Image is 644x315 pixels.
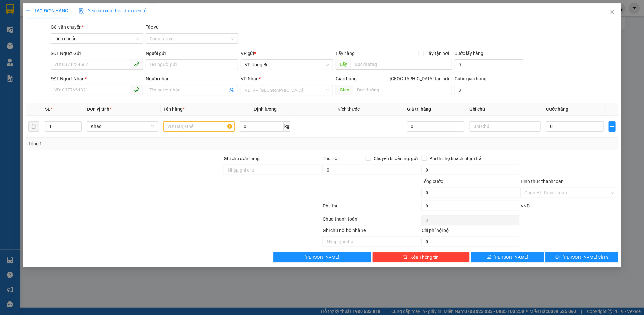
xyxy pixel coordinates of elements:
[455,85,523,95] input: Cước giao hàng
[427,155,484,162] span: Phí thu hộ khách nhận trả
[55,34,139,43] span: Tiêu chuẩn
[609,124,615,129] span: plus
[323,227,420,237] div: Ghi chú nội bộ nhà xe
[26,8,30,13] span: plus
[338,107,360,112] span: Kích thước
[336,76,357,81] span: Giao hàng
[146,50,238,57] div: Người gửi
[407,121,464,132] input: 0
[323,237,420,247] input: Nhập ghi chú
[224,156,260,161] label: Ghi chú đơn hàng
[562,254,608,261] span: [PERSON_NAME] và In
[351,59,452,70] input: Dọc đường
[273,252,371,262] button: [PERSON_NAME]
[487,255,491,260] span: save
[146,75,238,82] div: Người nhận
[51,75,143,82] div: SĐT Người Nhận
[134,87,139,92] span: phone
[245,60,329,70] span: VP Uông Bí
[471,252,544,262] button: save[PERSON_NAME]
[51,50,143,57] div: SĐT Người Gửi
[371,155,420,162] span: Chuyển khoản ng. gửi
[241,50,333,57] div: VP gửi
[134,61,139,67] span: phone
[229,88,234,93] span: user-add
[407,107,431,112] span: Giá trị hàng
[603,3,621,22] button: Close
[322,202,421,214] div: Phụ thu
[45,107,50,112] span: SL
[254,107,277,112] span: Định lượng
[163,107,185,112] span: Tên hàng
[467,103,543,116] th: Ghi chú
[323,156,337,161] span: Thu Hộ
[387,75,452,82] span: [GEOGRAPHIC_DATA] tận nơi
[79,8,84,14] img: icon
[241,76,259,81] span: VP Nhận
[26,8,68,13] span: TẠO ĐƠN HÀNG
[403,255,408,260] span: delete
[336,51,355,56] span: Lấy hàng
[422,227,519,237] div: Chi phí nội bộ
[555,255,560,260] span: printer
[609,121,616,132] button: plus
[422,179,443,184] span: Tổng cước
[51,25,84,30] span: Gói vận chuyển
[336,59,351,70] span: Lấy
[91,122,154,131] span: Khác
[610,9,615,15] span: close
[546,107,568,112] span: Cước hàng
[305,254,340,261] span: [PERSON_NAME]
[336,85,353,95] span: Giao
[163,121,234,132] input: VD: Bàn, Ghế
[424,50,452,57] span: Lấy tận nơi
[87,107,111,112] span: Đơn vị tính
[470,121,541,132] input: Ghi Chú
[411,254,439,261] span: Xóa Thông tin
[545,252,618,262] button: printer[PERSON_NAME] và In
[494,254,529,261] span: [PERSON_NAME]
[322,215,421,227] div: Chưa thanh toán
[455,59,523,70] input: Cước lấy hàng
[372,252,470,262] button: deleteXóa Thông tin
[79,8,147,13] span: Yêu cầu xuất hóa đơn điện tử
[284,121,290,132] span: kg
[455,76,487,81] label: Cước giao hàng
[224,165,321,175] input: Ghi chú đơn hàng
[353,85,452,95] input: Dọc đường
[455,51,484,56] label: Cước lấy hàng
[521,203,530,208] span: VND
[146,25,159,30] label: Tác vụ
[28,140,249,147] div: Tổng: 1
[521,179,564,184] label: Hình thức thanh toán
[28,121,39,132] button: delete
